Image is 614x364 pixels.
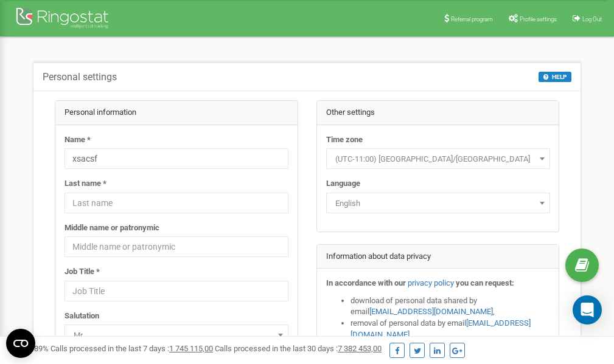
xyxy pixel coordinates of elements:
[338,344,382,353] u: 7 382 453,00
[351,318,550,340] li: removal of personal data by email ,
[51,344,213,353] span: Calls processed in the last 7 days :
[408,278,454,287] a: privacy policy
[169,344,213,353] u: 1 745 115,00
[326,134,363,146] label: Time zone
[65,325,288,345] span: Mr.
[326,178,360,190] label: Language
[520,16,557,22] span: Profile settings
[326,148,550,169] span: (UTC-11:00) Pacific/Midway
[215,344,382,353] span: Calls processed in the last 30 days :
[65,266,100,278] label: Job Title *
[69,327,284,344] span: Mr.
[65,148,288,169] input: Name
[451,16,493,22] span: Referral program
[65,311,99,322] label: Salutation
[43,72,117,83] h5: Personal settings
[573,295,602,325] div: Open Intercom Messenger
[55,101,298,125] div: Personal information
[317,101,559,125] div: Other settings
[317,245,559,269] div: Information about data privacy
[65,178,106,190] label: Last name *
[326,193,550,213] span: English
[65,236,288,257] input: Middle name or patronymic
[539,72,571,82] button: HELP
[456,278,514,287] strong: you can request:
[65,134,91,146] label: Name *
[369,307,493,316] a: [EMAIL_ADDRESS][DOMAIN_NAME]
[330,195,546,212] span: English
[330,151,546,168] span: (UTC-11:00) Pacific/Midway
[6,329,35,358] button: Open CMP widget
[351,295,550,318] li: download of personal data shared by email ,
[65,193,288,213] input: Last name
[582,16,602,22] span: Log Out
[65,222,159,234] label: Middle name or patronymic
[65,281,288,301] input: Job Title
[326,278,406,287] strong: In accordance with our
